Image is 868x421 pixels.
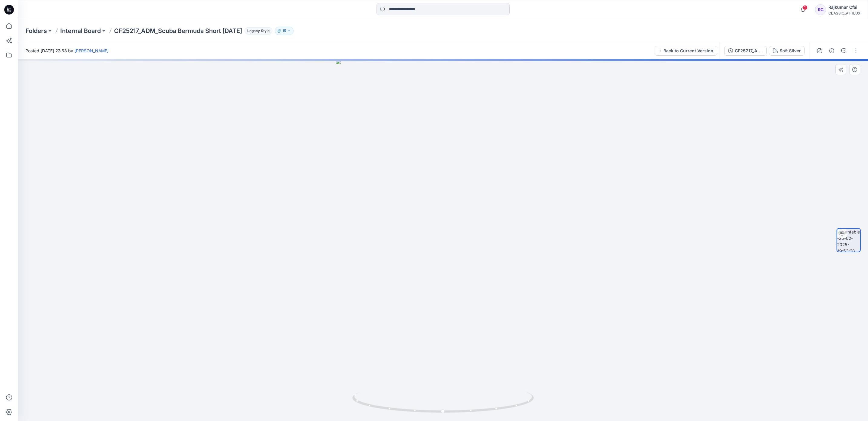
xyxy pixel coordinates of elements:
p: 15 [282,28,286,34]
a: Internal Board [60,27,101,35]
span: Legacy Style [245,27,272,34]
img: turntable-25-02-2025-19:53:28 [837,229,860,252]
span: 1 [803,5,807,10]
div: Soft Silver [780,47,801,54]
button: CF25217_ADM_Scuba Bermuda Short [DATE] [724,46,767,56]
a: [PERSON_NAME] [74,48,109,53]
div: CF25217_ADM_Scuba Bermuda Short [DATE] [735,47,763,54]
button: Details [827,46,837,56]
div: CLASSIC_ATHLUX [828,11,860,15]
a: Folders [25,27,47,35]
div: RC [815,4,826,15]
span: Posted [DATE] 22:53 by [25,47,109,54]
div: Rajkumar Cfai [828,4,860,11]
button: Soft Silver [769,46,805,56]
button: 15 [275,27,294,35]
button: Legacy Style [242,27,272,35]
button: Back to Current Version [655,46,717,56]
p: CF25217_ADM_Scuba Bermuda Short [DATE] [114,27,242,35]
